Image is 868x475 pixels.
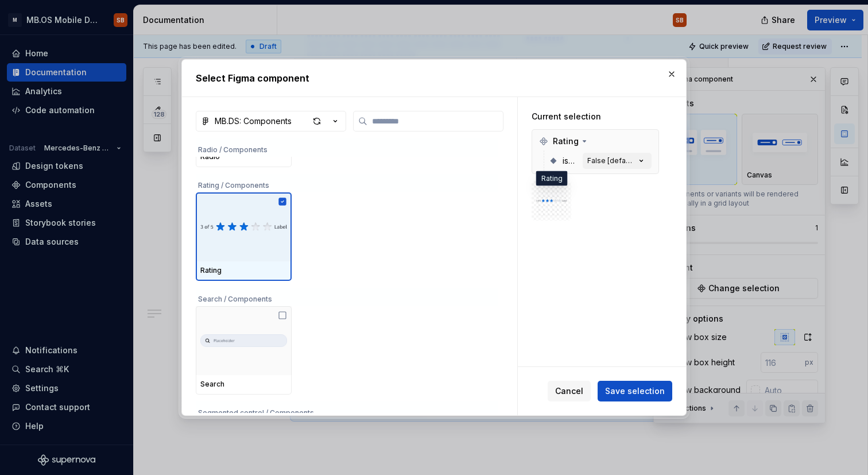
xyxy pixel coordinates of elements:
div: Search / Components [196,288,498,306]
div: Segmented control / Components [196,401,498,420]
span: Save selection [605,385,665,397]
button: Cancel [548,381,591,401]
div: MB.DS: Components [215,115,292,127]
div: Current selection [532,111,659,122]
div: Radio / Components [196,138,498,157]
div: Rating [534,132,656,150]
h2: Select Figma component [196,71,672,85]
div: Rating / Components [196,174,498,192]
button: Save selection [598,381,672,401]
span: Rating [553,136,579,147]
button: False [default] [583,153,652,169]
div: Radio [200,152,287,161]
button: MB.DS: Components [196,111,346,132]
div: False [default] [587,156,635,165]
div: Rating [536,171,568,186]
div: Search [200,380,287,389]
span: isDisabled [563,155,578,167]
span: Cancel [555,385,583,397]
div: Rating [200,266,287,275]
